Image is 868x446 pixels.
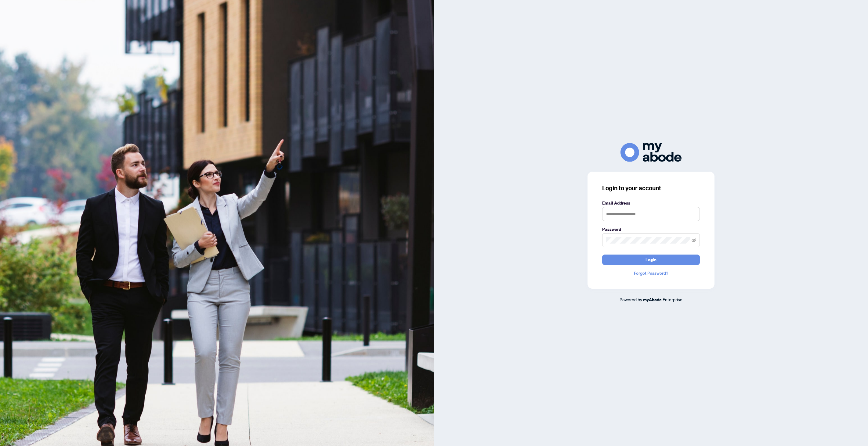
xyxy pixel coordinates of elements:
[643,296,662,303] a: myAbode
[620,143,682,162] img: ma-logo
[602,255,700,265] button: Login
[620,297,642,302] span: Powered by
[602,184,700,192] h3: Login to your account
[646,255,656,265] span: Login
[663,297,682,302] span: Enterprise
[692,238,696,242] span: eye-invisible
[602,200,700,206] label: Email Address
[602,226,700,233] label: Password
[602,270,700,277] a: Forgot Password?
